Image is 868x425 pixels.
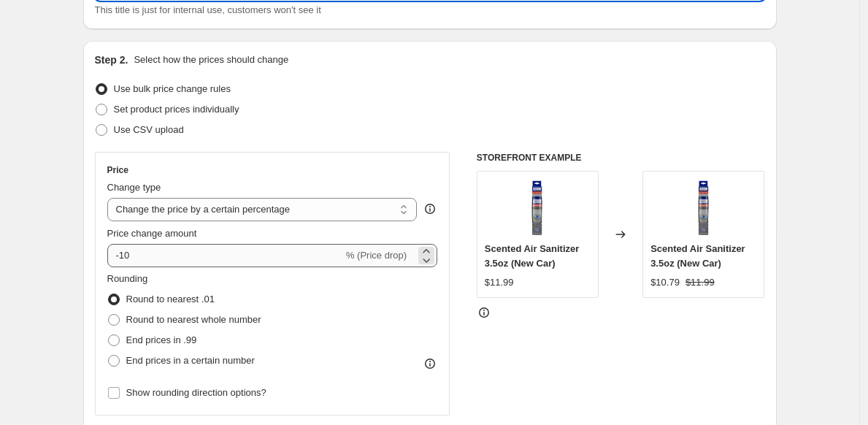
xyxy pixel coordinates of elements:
span: Use bulk price change rules [114,83,231,94]
h2: Step 2. [95,53,128,67]
span: End prices in .99 [126,334,197,345]
p: Select how the prices should change [134,53,288,67]
span: Change type [107,182,161,193]
input: -15 [107,244,343,267]
span: Round to nearest .01 [126,294,215,305]
span: % (Price drop) [346,250,407,261]
span: Price change amount [107,228,197,239]
div: help [423,202,437,216]
h3: Price [107,164,128,176]
span: Scented Air Sanitizer 3.5oz (New Car) [650,243,745,269]
span: This title is just for internal use, customers won't see it [95,4,321,15]
div: $11.99 [485,275,514,290]
strike: $11.99 [685,275,715,290]
span: End prices in a certain number [126,355,255,366]
span: Rounding [107,273,148,284]
div: $10.79 [650,275,680,290]
span: Show rounding direction options? [126,387,266,398]
span: Set product prices individually [114,104,239,115]
span: Use CSV upload [114,124,184,135]
span: Round to nearest whole number [126,314,261,325]
img: Ozium-NewCarLG_f9f5f1b2-792d-413d-b0fc-9d4a0bb431fd_80x.jpg [675,179,733,237]
h6: STOREFRONT EXAMPLE [477,152,765,164]
img: Ozium-NewCarLG_f9f5f1b2-792d-413d-b0fc-9d4a0bb431fd_80x.jpg [508,179,566,237]
span: Scented Air Sanitizer 3.5oz (New Car) [485,243,580,269]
